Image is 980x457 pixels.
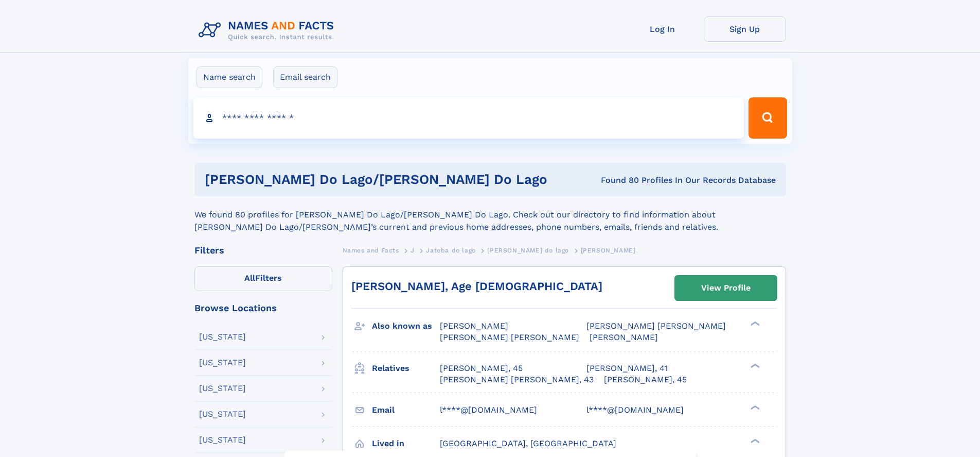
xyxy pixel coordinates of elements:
[411,247,415,254] span: J
[411,244,415,257] a: J
[440,321,508,331] span: [PERSON_NAME]
[193,97,744,139] input: search input
[748,320,760,327] div: ❯
[748,404,760,411] div: ❯
[199,384,246,393] div: [US_STATE]
[194,303,332,313] div: Browse Locations
[199,359,246,367] div: [US_STATE]
[372,435,440,452] h3: Lived in
[199,333,246,341] div: [US_STATE]
[273,66,337,88] label: Email search
[586,321,726,331] span: [PERSON_NAME] [PERSON_NAME]
[574,175,776,186] div: Found 80 Profiles In Our Records Database
[440,363,523,374] a: [PERSON_NAME], 45
[194,266,332,291] label: Filters
[440,438,616,448] span: [GEOGRAPHIC_DATA], [GEOGRAPHIC_DATA]
[426,247,475,254] span: Jatoba do lago
[675,276,777,300] a: View Profile
[748,437,760,444] div: ❯
[199,410,246,418] div: [US_STATE]
[748,362,760,369] div: ❯
[586,363,668,374] a: [PERSON_NAME], 41
[194,16,343,44] img: Logo Names and Facts
[194,196,786,233] div: We found 80 profiles for [PERSON_NAME] Do Lago/[PERSON_NAME] Do Lago. Check out our directory to ...
[197,66,262,88] label: Name search
[704,16,786,42] a: Sign Up
[487,247,569,254] span: [PERSON_NAME] do lago
[244,273,255,283] span: All
[604,374,687,385] a: [PERSON_NAME], 45
[199,436,246,444] div: [US_STATE]
[701,276,751,300] div: View Profile
[343,244,399,257] a: Names and Facts
[487,244,569,257] a: [PERSON_NAME] do lago
[351,280,602,293] a: [PERSON_NAME], Age [DEMOGRAPHIC_DATA]
[426,244,475,257] a: Jatoba do lago
[194,246,332,255] div: Filters
[440,332,579,342] span: [PERSON_NAME] [PERSON_NAME]
[440,374,594,385] a: [PERSON_NAME] [PERSON_NAME], 43
[205,173,574,186] h1: [PERSON_NAME] Do Lago/[PERSON_NAME] Do Lago
[749,97,787,139] button: Search Button
[372,401,440,419] h3: Email
[372,360,440,377] h3: Relatives
[621,16,704,42] a: Log In
[590,332,658,342] span: [PERSON_NAME]
[581,247,636,254] span: [PERSON_NAME]
[372,317,440,335] h3: Also known as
